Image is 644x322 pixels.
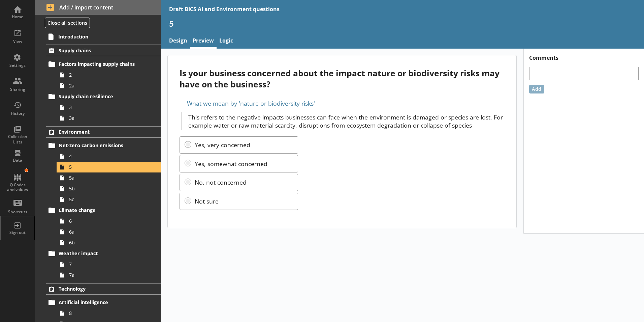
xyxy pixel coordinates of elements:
a: 7a [57,270,161,280]
a: Technology [46,283,161,295]
li: EnvironmentNet-zero carbon emissions455a5b5cClimate change66a6bWeather impact77a [35,126,161,280]
span: 8 [69,310,144,316]
a: Artificial intelligence [46,297,161,308]
span: Weather impact [59,250,141,257]
div: Sharing [6,87,29,92]
li: Factors impacting supply chains22a [49,59,161,91]
span: 6b [69,239,144,246]
span: 5c [69,196,144,203]
span: Net-zero carbon emissions [59,142,141,149]
span: Technology [59,286,141,292]
a: 6b [57,237,161,248]
div: Sign out [6,230,29,235]
button: Close all sections [45,18,90,28]
span: 6 [69,218,144,224]
span: 2a [69,82,144,89]
span: 3 [69,104,144,110]
a: Environment [46,126,161,138]
h1: 5 [169,18,636,29]
li: Weather impact77a [49,248,161,280]
p: This refers to the negative impacts businesses can face when the environment is damaged or specie... [188,113,505,129]
a: Factors impacting supply chains [46,59,161,70]
span: Artificial intelligence [59,299,141,305]
span: Add / import content [46,4,150,11]
div: Settings [6,63,29,68]
li: Climate change66a6b [49,205,161,248]
span: 7 [69,261,144,267]
span: 7a [69,272,144,278]
a: Introduction [46,31,161,42]
div: Shortcuts [6,209,29,215]
a: 6 [57,216,161,226]
span: 5b [69,185,144,192]
a: 8 [57,308,161,319]
span: Environment [59,129,141,135]
li: Net-zero carbon emissions455a5b5c [49,140,161,205]
span: 5a [69,175,144,181]
span: 2 [69,72,144,78]
div: Is your business concerned about the impact nature or biodiversity risks may have on the business? [180,68,505,90]
div: Home [6,14,29,20]
a: 3 [57,102,161,113]
div: Draft BICS AI and Environment questions [169,5,280,13]
a: Climate change [46,205,161,216]
a: Design [166,34,190,49]
a: 5a [57,172,161,183]
a: 2a [57,80,161,91]
a: 5 [57,162,161,172]
a: Net-zero carbon emissions [46,140,161,151]
div: View [6,39,29,44]
a: Weather impact [46,248,161,259]
a: Preview [190,34,217,49]
span: 4 [69,153,144,159]
span: 5 [69,164,144,170]
a: 4 [57,151,161,162]
a: 7 [57,259,161,270]
span: 3a [69,115,144,121]
span: Climate change [59,207,141,213]
div: Data [6,158,29,163]
div: History [6,111,29,116]
a: Supply chain resilience [46,91,161,102]
div: Collection Lists [6,134,29,144]
span: Supply chains [59,47,141,54]
a: Supply chains [46,45,161,56]
a: 5c [57,194,161,205]
span: Factors impacting supply chains [59,61,141,67]
a: 2 [57,70,161,80]
a: Logic [217,34,236,49]
a: 5b [57,183,161,194]
span: Introduction [58,33,141,40]
li: Supply chainsFactors impacting supply chains22aSupply chain resilience33a [35,45,161,123]
li: Supply chain resilience33a [49,91,161,124]
div: What we mean by 'nature or biodiversity risks' [180,98,505,109]
a: 3a [57,113,161,124]
span: 6a [69,229,144,235]
div: Q Codes and values [6,183,29,192]
a: 6a [57,226,161,237]
span: Supply chain resilience [59,93,141,100]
